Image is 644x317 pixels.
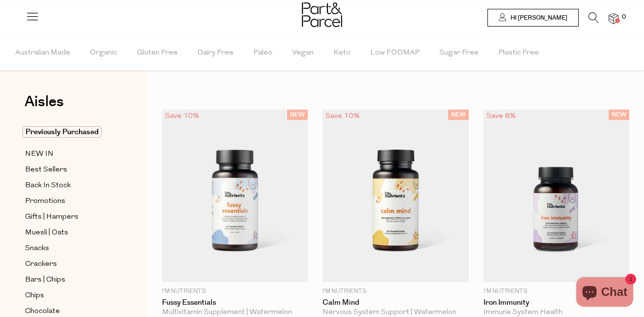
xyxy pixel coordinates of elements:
span: Vegan [292,36,314,70]
span: Australian Made [15,36,70,70]
span: Back In Stock [25,180,71,192]
a: NEW IN [25,148,114,160]
a: Chips [25,289,114,302]
div: Immune System Health [483,308,629,317]
div: Save 10% [322,110,363,123]
span: Keto [333,36,350,70]
a: 0 [609,13,618,24]
span: Snacks [25,243,49,255]
img: Part&Parcel [302,2,342,27]
span: 0 [619,13,628,22]
img: Iron Immunity [483,110,629,282]
div: Multivitamin Supplement | Watermelon [162,308,308,317]
span: NEW IN [25,148,54,160]
span: NEW [609,110,629,120]
img: Calm Mind [322,110,468,282]
a: Best Sellers [25,164,114,176]
span: Hi [PERSON_NAME] [508,14,567,22]
span: Chips [25,290,44,302]
div: Nervous System Support | Watermelon [322,308,468,317]
a: Muesli | Oats [25,227,114,239]
img: Fussy Essentials [162,110,308,282]
a: Previously Purchased [25,126,114,138]
span: Aisles [25,91,64,113]
span: Crackers [25,259,57,270]
span: Promotions [25,196,65,207]
a: Gifts | Hampers [25,211,114,223]
span: Paleo [253,36,272,70]
a: Snacks [25,242,114,255]
span: Gluten Free [137,36,178,70]
span: Dairy Free [197,36,234,70]
a: Calm Mind [322,298,468,307]
span: Low FODMAP [370,36,420,70]
a: Iron Immunity [483,298,629,307]
span: Previously Purchased [23,126,102,138]
span: Gifts | Hampers [25,211,79,223]
span: Best Sellers [25,164,67,176]
p: I'm Nutrients [162,287,308,296]
div: Save 10% [162,110,202,123]
a: Fussy Essentials [162,298,308,307]
a: Back In Stock [25,179,114,192]
div: Save 8% [483,110,519,123]
span: Sugar Free [439,36,479,70]
p: I'm Nutrients [483,287,629,296]
span: NEW [448,110,469,120]
span: Organic [90,36,117,70]
span: Plastic Free [498,36,539,70]
a: Promotions [25,195,114,207]
span: Muesli | Oats [25,227,68,239]
a: Aisles [25,94,64,119]
a: Crackers [25,258,114,270]
a: Bars | Chips [25,274,114,286]
span: Bars | Chips [25,274,65,286]
p: I'm Nutrients [322,287,468,296]
inbox-online-store-chat: Shopify online store chat [573,277,636,309]
span: NEW [287,110,308,120]
a: Hi [PERSON_NAME] [487,9,579,27]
